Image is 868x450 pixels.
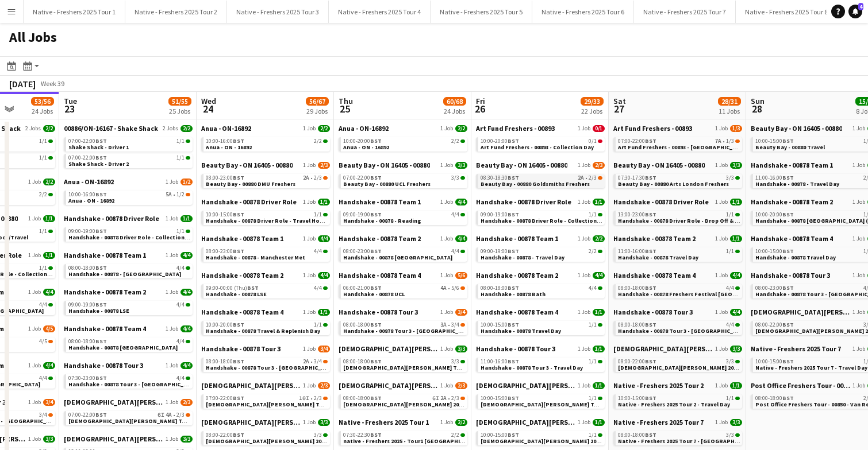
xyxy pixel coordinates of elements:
span: 1 Job [440,125,453,132]
a: 10:00-15:00BST1/1Handshake - 00878 Driver Role - Travel Home [206,211,328,224]
span: 1/1 [180,215,193,222]
div: Handshake - 00878 Team 11 Job2/209:00-19:00BST2/2Handshake - 00878 - Travel Day [476,234,605,271]
span: 07:00-22:00 [68,155,107,161]
a: 07:00-22:00BST1/1Shake Shack - Driver 2 [68,154,190,167]
span: Handshake - 00878 Travel Day [755,254,836,261]
span: BST [370,137,382,145]
div: Beauty Bay - ON 16405 - 008801 Job3/307:00-22:00BST3/3Beauty Bay - 00880 UCL Freshers [339,161,467,197]
a: 06:00-21:00BST4A•5/6Handshake - 00878 UCL [343,284,465,297]
span: Beauty Bay - 00880 Arts London Freshers [618,180,729,188]
span: BST [782,174,794,181]
a: Handshake - 00878 Team 11 Job2/2 [476,234,605,243]
a: Beauty Bay - ON 16405 - 008801 Job2/3 [201,161,330,169]
span: 2/2 [589,249,597,254]
span: 1 Job [578,125,590,132]
a: 07:00-22:00BST1/1Shake Shack - Driver 1 [68,137,190,150]
span: 3/3 [451,175,459,181]
a: 13:00-23:00BST1/1Handshake - 00878 Driver Role - Drop Off & Home [618,211,740,224]
div: Handshake - 00878 Team 41 Job5/606:00-21:00BST4A•5/6Handshake - 00878 UCL [339,271,467,308]
span: 4/4 [451,249,459,254]
span: 2/2 [451,138,459,144]
span: Handshake - 00878 Team 4 [613,271,696,280]
span: Art Fund Freshers - 00893 [476,124,555,133]
span: Handshake - 00878 Team 1 [201,234,283,243]
a: Handshake - 00878 Driver Role1 Job1/1 [476,197,605,206]
span: 2/2 [318,125,330,132]
button: Native - Freshers 2025 Tour 8 [736,1,838,23]
div: Handshake - 00878 Team 11 Job4/408:00-18:00BST4/4Handshake - 00878 - [GEOGRAPHIC_DATA] [64,251,193,288]
span: 1/1 [176,138,185,144]
span: 1 Job [578,272,590,279]
span: 1/3 [730,125,742,132]
span: 1 Job [715,125,728,132]
button: Native - Freshers 2025 Tour 2 [125,1,227,23]
button: Native - Freshers 2025 Tour 7 [634,1,736,23]
span: 1/1 [176,155,185,161]
a: Handshake - 00878 Driver Role1 Job1/1 [64,214,193,223]
a: 08:30-18:30BST2A•2/3Beauty Bay - 00880 Goldsmiths Freshers [481,174,602,187]
span: 1 Job [303,272,316,279]
span: 10:00-16:00 [206,138,244,144]
span: 1 Job [303,199,316,205]
span: 13:00-23:00 [618,212,656,218]
a: Handshake - 00878 Team 11 Job4/4 [201,234,330,243]
span: Shake Shack - Driver 2 [68,160,129,168]
span: 2/2 [314,138,322,144]
span: Handshake - 00878 Team 4 [339,271,421,280]
div: • [481,175,602,181]
span: BST [645,137,656,145]
span: Handshake - 00878 Driver Role - Collection & Drop Off [68,234,214,241]
span: 4/4 [176,265,185,271]
span: 07:00-22:00 [68,138,107,144]
span: BST [95,227,107,235]
a: 09:00-19:00BST1/1Handshake - 00878 Driver Role - Collection & Drop Off [481,211,602,224]
span: 1/1 [39,265,47,271]
div: Handshake - 00878 Team 21 Job4/408:00-23:00BST4/4Handshake - 00878 [GEOGRAPHIC_DATA] [339,234,467,271]
span: BST [645,174,656,181]
span: 1 Job [852,272,865,279]
span: BST [247,284,259,292]
span: Art Fund Freshers - 00893 - University of the Arts London Freshers Fair [618,143,808,151]
span: Handshake - 00878 Travel Day [618,254,698,261]
span: Art Fund Freshers - 00893 - Collection Day [481,143,594,151]
div: Handshake - 00878 Team 11 Job4/409:00-19:00BST4/4Handshake - 00878 - Reading [339,197,467,234]
a: 10:00-20:00BST2/2Anua - ON - 16892 [343,137,465,150]
span: 2 Jobs [25,125,41,132]
span: 10:00-20:00 [343,138,382,144]
a: 10:00-20:00BST0/1Art Fund Freshers - 00893 - Collection Day [481,137,602,150]
a: Art Fund Freshers - 008931 Job1/3 [613,124,742,133]
span: 1 Job [28,179,41,185]
div: Handshake - 00878 Team 21 Job1/111:00-16:00BST1/1Handshake - 00878 Travel Day [613,234,742,271]
span: 10:00-20:00 [481,138,519,144]
span: Anua - ON - 16892 [68,197,114,204]
span: BST [645,211,656,218]
span: 10:00-15:00 [755,138,794,144]
span: 10:00-16:00 [68,192,107,197]
a: Beauty Bay - ON 16405 - 008801 Job2/3 [476,161,605,169]
span: Anua - ON-16892 [201,124,251,133]
span: BST [233,137,244,145]
span: Anua - ON - 16892 [206,143,252,151]
span: 1 Job [852,235,865,242]
span: 09:00-19:00 [343,212,382,218]
span: 09:00-19:00 [68,228,107,234]
span: BST [508,211,519,218]
span: Handshake - 00878 Driver Role [613,197,709,206]
span: 2 Jobs [163,125,178,132]
span: BST [233,247,244,255]
div: Handshake - 00878 Team 11 Job4/408:00-23:00BST4/4Handshake - 00878 - Manchester Met [201,234,330,271]
span: 1 Job [578,199,590,205]
span: 1 Job [166,252,178,259]
span: Beauty Bay - 00880 UCL Freshers [343,180,431,188]
span: 2/2 [39,192,47,197]
span: 00886/ON-16167 - Shake Shack [64,124,158,133]
a: Handshake - 00878 Driver Role1 Job1/1 [613,197,742,206]
a: Anua - ON-168921 Job2/2 [339,124,467,133]
span: Beauty Bay - 00880 Travel [755,143,825,151]
button: Native - Freshers 2025 Tour 5 [431,1,532,23]
span: Anua - ON-16892 [64,177,114,186]
span: 1/1 [593,199,605,205]
div: Anua - ON-168921 Job2/210:00-16:00BST2/2Anua - ON - 16892 [201,124,330,161]
a: Handshake - 00878 Team 11 Job4/4 [64,251,193,259]
span: Handshake - 00878 Driver Role - Collection & Drop Off [481,217,627,224]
